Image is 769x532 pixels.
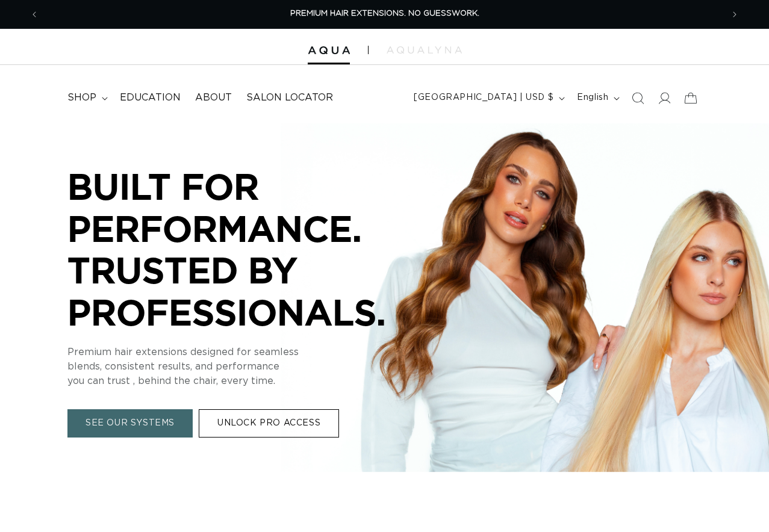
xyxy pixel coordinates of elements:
img: aqualyna.com [387,46,462,54]
button: English [570,87,624,110]
button: [GEOGRAPHIC_DATA] | USD $ [406,87,570,110]
p: you can trust , behind the chair, every time. [67,374,429,388]
summary: shop [60,84,113,111]
span: About [195,91,232,104]
a: Salon Locator [239,84,340,111]
a: Education [113,84,188,111]
p: BUILT FOR PERFORMANCE. TRUSTED BY PROFESSIONALS. [67,165,429,333]
button: Previous announcement [21,3,48,26]
span: shop [67,91,96,104]
img: Aqua Hair Extensions [308,46,350,55]
p: blends, consistent results, and performance [67,359,429,374]
a: UNLOCK PRO ACCESS [199,409,339,438]
a: SEE OUR SYSTEMS [67,409,193,438]
span: PREMIUM HAIR EXTENSIONS. NO GUESSWORK. [290,10,479,17]
a: About [188,84,239,111]
summary: Search [624,85,651,111]
span: Salon Locator [246,91,333,104]
span: English [577,91,608,104]
span: Education [120,91,181,104]
span: [GEOGRAPHIC_DATA] | USD $ [414,91,553,104]
p: Premium hair extensions designed for seamless [67,345,429,359]
button: Next announcement [721,3,748,26]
